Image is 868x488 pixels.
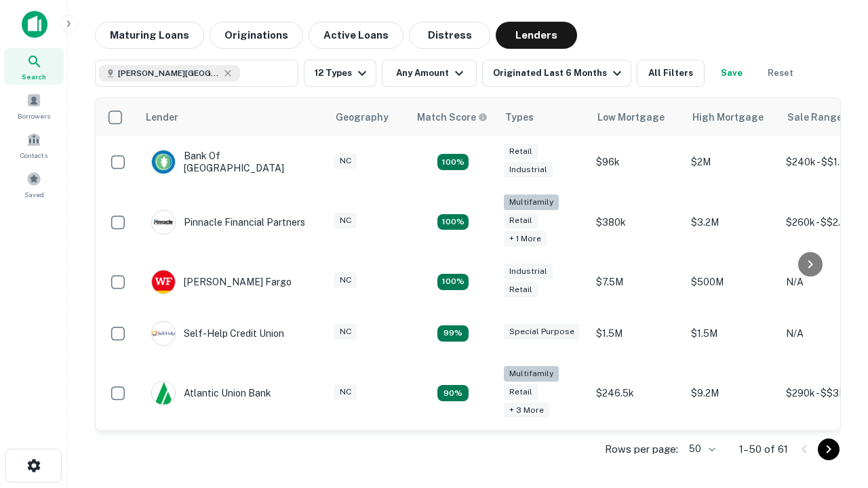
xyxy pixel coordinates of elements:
[739,441,788,457] p: 1–50 of 61
[22,11,47,38] img: capitalize-icon.png
[152,382,175,405] img: picture
[684,136,779,188] td: $2M
[152,270,175,293] img: picture
[18,110,50,121] span: Borrowers
[589,359,684,428] td: $246.5k
[497,98,589,136] th: Types
[328,98,409,136] th: Geography
[151,210,305,235] div: Pinnacle Financial Partners
[496,22,577,49] button: Lenders
[589,188,684,256] td: $380k
[504,264,553,279] div: Industrial
[504,213,538,228] div: Retail
[210,22,303,49] button: Originations
[336,109,389,125] div: Geography
[151,150,314,174] div: Bank Of [GEOGRAPHIC_DATA]
[684,188,779,256] td: $3.2M
[138,98,328,136] th: Lender
[334,153,357,169] div: NC
[417,110,485,125] h6: Match Score
[800,336,868,401] iframe: Chat Widget
[152,211,175,234] img: picture
[437,274,469,290] div: Matching Properties: 14, hasApolloMatch: undefined
[710,60,753,87] button: Save your search to get updates of matches that match your search criteria.
[684,308,779,359] td: $1.5M
[684,256,779,308] td: $500M
[334,272,357,288] div: NC
[605,441,678,457] p: Rows per page:
[684,98,779,136] th: High Mortgage
[589,136,684,188] td: $96k
[409,98,497,136] th: Capitalize uses an advanced AI algorithm to match your search with the best lender. The match sco...
[4,127,64,163] a: Contacts
[504,403,549,418] div: + 3 more
[504,324,580,340] div: Special Purpose
[437,325,469,342] div: Matching Properties: 11, hasApolloMatch: undefined
[334,384,357,400] div: NC
[151,381,271,405] div: Atlantic Union Bank
[589,308,684,359] td: $1.5M
[152,322,175,345] img: picture
[692,109,764,125] div: High Mortgage
[504,231,547,247] div: + 1 more
[437,385,469,401] div: Matching Properties: 10, hasApolloMatch: undefined
[597,109,665,125] div: Low Mortgage
[409,22,490,49] button: Distress
[152,150,175,174] img: picture
[382,60,477,87] button: Any Amount
[504,144,538,159] div: Retail
[151,270,292,294] div: [PERSON_NAME] Fargo
[504,282,538,298] div: Retail
[304,60,376,87] button: 12 Types
[505,109,534,125] div: Types
[482,60,631,87] button: Originated Last 6 Months
[334,213,357,228] div: NC
[589,98,684,136] th: Low Mortgage
[759,60,802,87] button: Reset
[504,384,538,400] div: Retail
[146,109,178,125] div: Lender
[4,166,64,203] a: Saved
[417,110,488,125] div: Capitalize uses an advanced AI algorithm to match your search with the best lender. The match sco...
[334,324,357,340] div: NC
[818,439,840,460] button: Go to next page
[4,48,64,85] a: Search
[437,214,469,230] div: Matching Properties: 20, hasApolloMatch: undefined
[118,67,220,79] span: [PERSON_NAME][GEOGRAPHIC_DATA], [GEOGRAPHIC_DATA]
[504,195,559,210] div: Multifamily
[4,87,64,124] a: Borrowers
[309,22,403,49] button: Active Loans
[24,189,44,200] span: Saved
[637,60,705,87] button: All Filters
[684,359,779,428] td: $9.2M
[504,366,559,382] div: Multifamily
[151,321,284,346] div: Self-help Credit Union
[589,256,684,308] td: $7.5M
[504,162,553,178] div: Industrial
[787,109,842,125] div: Sale Range
[684,439,717,459] div: 50
[22,71,46,82] span: Search
[437,154,469,170] div: Matching Properties: 15, hasApolloMatch: undefined
[493,65,625,81] div: Originated Last 6 Months
[95,22,204,49] button: Maturing Loans
[20,150,47,161] span: Contacts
